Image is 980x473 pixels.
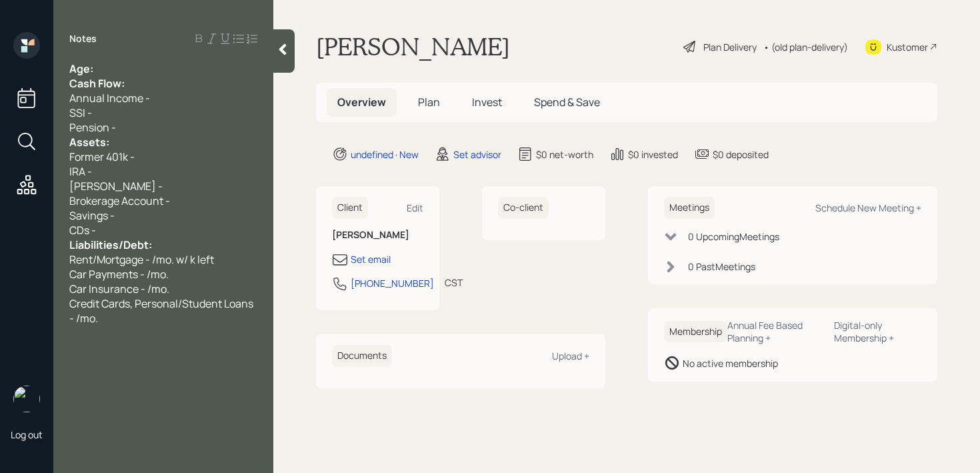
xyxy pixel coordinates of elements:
[332,197,368,219] h6: Client
[498,197,549,219] h6: Co-client
[69,135,109,149] span: Assets:
[713,147,769,161] div: $0 deposited
[69,193,170,208] span: Brokerage Account -
[351,276,434,290] div: [PHONE_NUMBER]
[552,350,589,362] div: Upload +
[316,32,510,61] h1: [PERSON_NAME]
[69,91,150,105] span: Annual Income -
[418,95,440,109] span: Plan
[69,179,163,193] span: [PERSON_NAME] -
[69,32,97,45] label: Notes
[69,149,135,164] span: Former 401k -
[703,40,757,54] div: Plan Delivery
[445,276,463,290] div: CST
[351,252,391,266] div: Set email
[763,40,848,54] div: • (old plan-delivery)
[69,252,214,267] span: Rent/Mortgage - /mo. w/ k left
[69,76,125,91] span: Cash Flow:
[688,260,755,274] div: 0 Past Meeting s
[13,386,40,412] img: retirable_logo.png
[683,356,778,370] div: No active membership
[534,95,600,109] span: Spend & Save
[332,345,392,367] h6: Documents
[407,201,423,214] div: Edit
[69,223,96,238] span: CDs -
[453,147,501,161] div: Set advisor
[815,201,921,214] div: Schedule New Meeting +
[11,428,43,441] div: Log out
[337,95,386,109] span: Overview
[69,105,92,120] span: SSI -
[628,147,678,161] div: $0 invested
[688,229,779,244] div: 0 Upcoming Meeting s
[69,164,92,179] span: IRA -
[664,321,727,343] h6: Membership
[69,120,116,135] span: Pension -
[351,147,419,161] div: undefined · New
[887,40,928,54] div: Kustomer
[332,229,423,241] h6: [PERSON_NAME]
[727,319,823,344] div: Annual Fee Based Planning +
[69,296,255,326] span: Credit Cards, Personal/Student Loans - /mo.
[69,282,169,296] span: Car Insurance - /mo.
[69,238,152,252] span: Liabilities/Debt:
[69,208,115,223] span: Savings -
[69,267,169,282] span: Car Payments - /mo.
[664,197,715,219] h6: Meetings
[472,95,502,109] span: Invest
[536,147,593,161] div: $0 net-worth
[834,319,921,344] div: Digital-only Membership +
[69,61,93,76] span: Age:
